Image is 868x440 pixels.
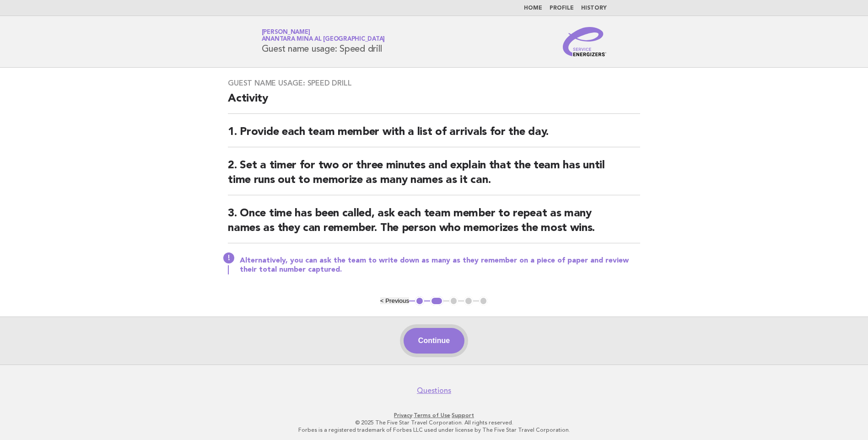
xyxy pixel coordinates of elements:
a: History [581,5,607,11]
button: 2 [430,296,443,306]
a: Questions [417,386,451,395]
a: [PERSON_NAME]Anantara Mina al [GEOGRAPHIC_DATA] [262,29,385,42]
a: Privacy [394,412,412,419]
a: Terms of Use [414,412,450,419]
span: Anantara Mina al [GEOGRAPHIC_DATA] [262,37,385,43]
img: Service Energizers [563,27,607,56]
h2: 2. Set a timer for two or three minutes and explain that the team has until time runs out to memo... [228,158,640,195]
h3: Guest name usage: Speed drill [228,79,640,88]
h1: Guest name usage: Speed drill [262,30,385,54]
p: · · [154,412,714,419]
p: Alternatively, you can ask the team to write down as many as they remember on a piece of paper an... [240,256,640,274]
h2: 1. Provide each team member with a list of arrivals for the day. [228,125,640,147]
a: Profile [550,5,574,11]
a: Home [524,5,542,11]
h2: Activity [228,91,640,114]
h2: 3. Once time has been called, ask each team member to repeat as many names as they can remember. ... [228,206,640,243]
a: Support [452,412,474,419]
button: Continue [404,328,464,354]
p: Forbes is a registered trademark of Forbes LLC used under license by The Five Star Travel Corpora... [154,426,714,434]
p: © 2025 The Five Star Travel Corporation. All rights reserved. [154,419,714,426]
button: < Previous [380,297,409,304]
button: 1 [415,296,424,306]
